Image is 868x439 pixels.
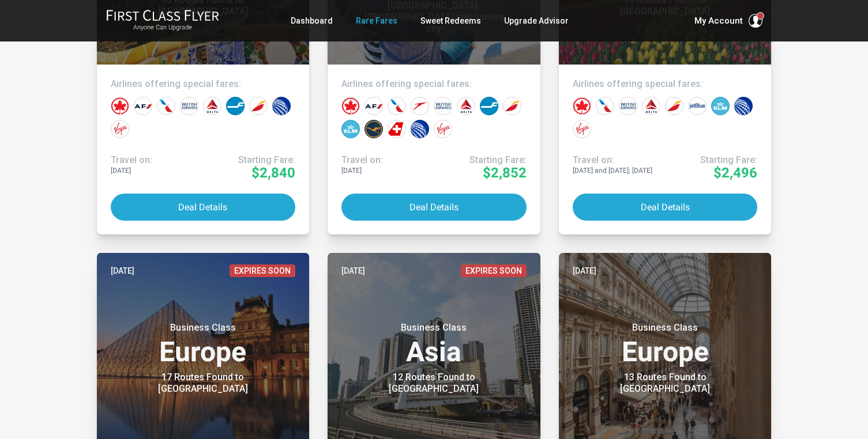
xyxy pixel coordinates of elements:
[411,120,429,138] div: United
[411,97,429,115] div: Austrian Airlines‎
[596,97,614,115] div: American Airlines
[106,9,219,21] img: First Class Flyer
[341,264,365,277] time: [DATE]
[504,10,569,31] a: Upgrade Advisor
[341,120,360,138] div: KLM
[388,97,406,115] div: American Airlines
[461,264,527,277] span: Expires Soon
[111,264,134,277] time: [DATE]
[573,194,758,221] button: Deal Details
[573,120,591,138] div: Virgin Atlantic
[272,97,291,115] div: United
[157,97,175,115] div: American Airlines
[434,120,452,138] div: Virgin Atlantic
[226,97,245,115] div: Finnair
[341,194,527,221] button: Deal Details
[480,97,498,115] div: Finnair
[593,372,737,395] div: 13 Routes Found to [GEOGRAPHIC_DATA]
[230,264,295,277] span: Expires Soon
[503,97,521,115] div: Iberia
[131,372,275,395] div: 17 Routes Found to [GEOGRAPHIC_DATA]
[341,322,527,366] h3: Asia
[573,78,758,90] h4: Airlines offering special fares:
[457,97,475,115] div: Delta Airlines
[134,97,152,115] div: Air France
[111,120,129,138] div: Virgin Atlantic
[180,97,198,115] div: British Airways
[619,97,637,115] div: British Airways
[688,97,707,115] div: JetBlue
[203,97,221,115] div: Delta Airlines
[362,322,506,334] small: Business Class
[573,97,591,115] div: Air Canada
[362,372,506,395] div: 12 Routes Found to [GEOGRAPHIC_DATA]
[420,10,481,31] a: Sweet Redeems
[291,10,333,31] a: Dashboard
[734,97,753,115] div: United
[131,322,275,334] small: Business Class
[434,97,452,115] div: British Airways
[573,264,596,277] time: [DATE]
[573,322,758,366] h3: Europe
[249,97,268,115] div: Iberia
[341,78,527,90] h4: Airlines offering special fares:
[694,14,743,28] span: My Account
[365,120,383,138] div: Lufthansa
[593,322,737,334] small: Business Class
[111,97,129,115] div: Air Canada
[111,78,296,90] h4: Airlines offering special fares:
[365,97,383,115] div: Air France
[356,10,397,31] a: Rare Fares
[106,24,219,32] small: Anyone Can Upgrade
[341,97,360,115] div: Air Canada
[711,97,730,115] div: KLM
[111,194,296,221] button: Deal Details
[388,120,406,138] div: Swiss
[111,322,296,366] h3: Europe
[642,97,660,115] div: Delta Airlines
[665,97,683,115] div: Iberia
[106,9,219,32] a: First Class FlyerAnyone Can Upgrade
[694,14,762,28] button: My Account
